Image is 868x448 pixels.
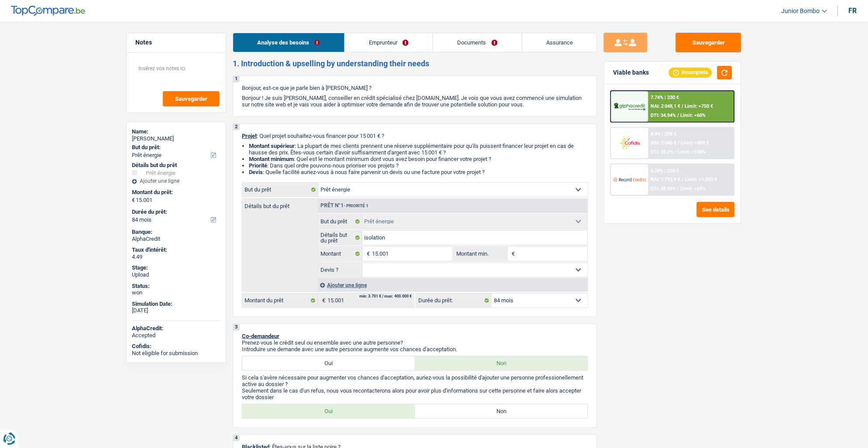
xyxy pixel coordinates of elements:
[415,404,588,418] label: Non
[132,325,220,332] div: AlphaCredit:
[242,404,415,418] label: Oui
[415,356,588,370] label: Non
[318,279,588,291] div: Ajouter une ligne
[132,144,219,151] label: But du prêt:
[249,143,295,149] strong: Montant supérieur
[249,169,588,175] li: : Quelle facilité auriez-vous à nous faire parvenir un devis ou une facture pour votre projet ?
[175,96,207,102] span: Sauvegarder
[508,247,517,261] span: €
[678,113,679,118] span: /
[132,289,220,296] div: won
[613,171,646,188] img: Record Credits
[132,307,220,314] div: [DATE]
[318,247,362,261] label: Montant
[433,33,522,52] a: Documents
[132,229,220,236] div: Banque:
[233,59,597,68] h2: 1. Introduction & upselling by understanding their needs
[242,339,588,346] p: Prenez-vous le crédit seul ou ensemble avec une autre personne?
[775,4,827,18] a: Junior Bombo
[849,7,857,15] div: fr
[132,209,219,215] label: Durée du prêt:
[675,149,677,155] span: /
[613,135,646,151] img: Cofidis
[132,178,220,184] div: Ajouter une ligne
[681,186,706,192] span: Limit: <65%
[242,333,279,339] span: Co-demandeur
[132,128,220,135] div: Name:
[135,39,217,46] h5: Notes
[678,149,706,155] span: Limit: <100%
[651,140,677,146] span: NAI: 2 040 €
[242,95,588,108] p: Bonjour ! Je suis [PERSON_NAME], conseiller en crédit spécialisé chez [DOMAIN_NAME]. Je vois que ...
[233,124,240,130] div: 2
[344,203,369,208] span: - Priorité 1
[613,69,649,76] div: Viable banks
[233,435,240,441] div: 4
[249,162,588,169] li: : Dans quel ordre pouvons-nous prioriser vos projets ?
[249,156,294,162] strong: Montant minimum
[676,33,741,52] button: Sauvegarder
[678,140,680,146] span: /
[132,246,220,253] div: Taux d'intérêt:
[249,162,267,169] strong: Priorité
[11,6,85,16] img: TopCompare Logo
[132,189,219,196] label: Montant du prêt:
[318,231,362,245] label: Détails but du prêt
[651,186,676,192] span: DTI: 38.85%
[163,91,220,106] button: Sauvegarder
[613,102,646,112] img: AlphaCredit
[522,33,597,52] a: Assurance
[242,133,257,139] span: Projet
[682,103,684,109] span: /
[233,76,240,82] div: 1
[681,140,710,146] span: Limit: >800 €
[454,247,507,261] label: Montant min.
[132,350,220,357] div: Not eligible for submission
[651,131,677,137] div: 8.9% | 238 €
[651,149,674,155] span: DTI: 35.2%
[132,332,220,339] div: Accepted
[242,199,318,209] label: Détails but du prêt
[651,113,676,118] span: DTI: 34.94%
[681,113,706,118] span: Limit: <60%
[132,264,220,271] div: Stage:
[678,186,679,192] span: /
[242,346,588,352] p: Introduire une demande avec une autre personne augmente vos chances d'acceptation.
[233,33,344,52] a: Analyse des besoins
[132,236,220,243] div: AlphaCredit
[416,294,492,308] label: Durée du prêt:
[669,68,712,77] div: Incomplete
[132,253,220,260] div: 4.49
[651,103,681,109] span: NAI: 2 048,1 €
[651,95,679,100] div: 7.74% | 230 €
[318,294,327,308] span: €
[242,133,588,139] p: : Quel projet souhaitez-vous financer pour 15 001 € ?
[685,177,717,182] span: Limit: >1.033 €
[682,177,684,182] span: /
[242,85,588,91] p: Bonjour, est-ce que je parle bien à [PERSON_NAME] ?
[242,183,318,197] label: But du prêt
[362,247,372,261] span: €
[132,301,220,308] div: Simulation Date:
[685,103,713,109] span: Limit: >750 €
[132,162,220,169] div: Détails but du prêt
[132,283,220,290] div: Status:
[249,156,588,162] li: : Quel est le montant minimum dont vous avez besoin pour financer votre projet ?
[132,271,220,278] div: Upload
[651,177,681,182] span: NAI: 1 715,9 €
[132,135,220,142] div: [PERSON_NAME]
[318,263,362,277] label: Devis ?
[233,324,240,331] div: 3
[242,294,318,308] label: Montant du prêt
[242,387,588,400] p: Seulement dans le cas d'un refus, nous vous recontacterons alors pour avoir plus d'informations s...
[249,143,588,156] li: : La plupart de mes clients prennent une réserve supplémentaire pour qu'ils puissent financer leu...
[132,197,135,204] span: €
[132,343,220,350] div: Cofidis:
[651,168,679,174] div: 6.29% | 220 €
[242,356,415,370] label: Oui
[697,202,735,217] button: See details
[782,7,820,15] span: Junior Bombo
[249,169,263,175] span: Devis
[242,374,588,387] p: Si cela s'avère nécessaire pour augmenter vos chances d'acceptation, auriez-vous la possibilité d...
[359,294,412,298] div: min: 3.701 € / max: 400.000 €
